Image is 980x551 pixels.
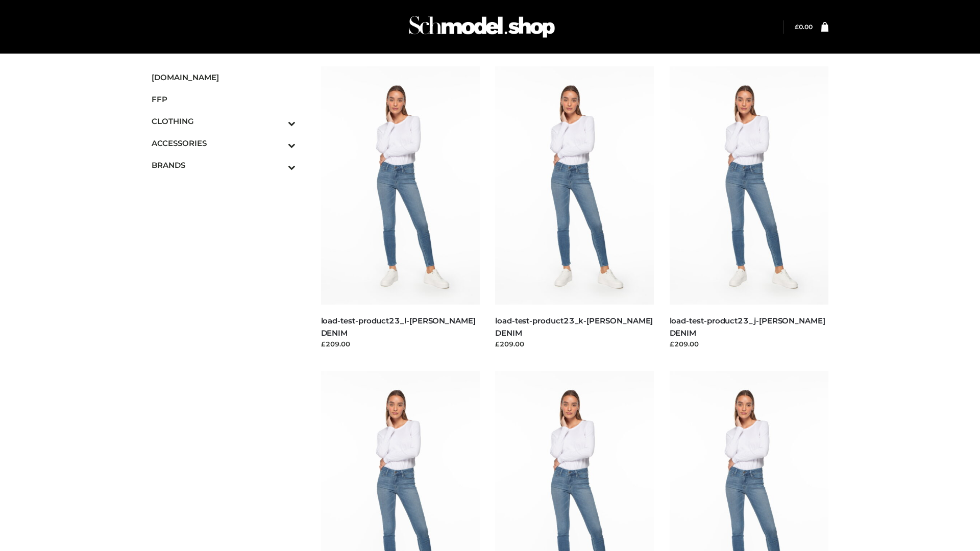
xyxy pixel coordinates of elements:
span: [DOMAIN_NAME] [152,71,296,83]
span: ACCESSORIES [152,137,296,149]
a: BRANDSToggle Submenu [152,154,296,176]
button: Toggle Submenu [260,154,296,176]
span: CLOTHING [152,115,296,127]
a: load-test-product23_l-[PERSON_NAME] DENIM [321,316,476,337]
bdi: 0.00 [795,23,813,31]
a: £0.00 [795,23,813,31]
a: CLOTHINGToggle Submenu [152,110,296,132]
span: FFP [152,93,296,105]
button: Toggle Submenu [260,110,296,132]
a: [DOMAIN_NAME] [152,66,296,88]
button: Toggle Submenu [260,132,296,154]
div: £209.00 [321,339,480,349]
div: £209.00 [670,339,829,349]
a: load-test-product23_j-[PERSON_NAME] DENIM [670,316,825,337]
img: Schmodel Admin 964 [405,7,558,47]
span: £ [795,23,799,31]
a: FFP [152,88,296,110]
a: load-test-product23_k-[PERSON_NAME] DENIM [495,316,653,337]
a: ACCESSORIESToggle Submenu [152,132,296,154]
div: £209.00 [495,339,654,349]
span: BRANDS [152,159,296,171]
